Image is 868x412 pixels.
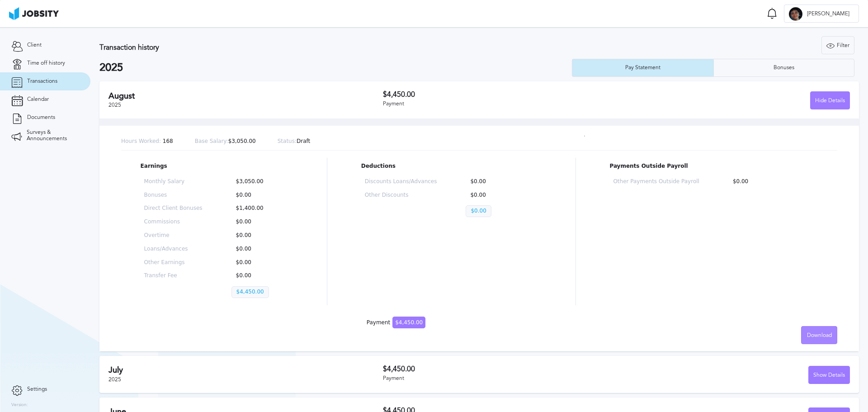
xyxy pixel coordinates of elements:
[383,375,617,382] div: Payment
[144,232,203,239] p: Overtime
[144,192,203,199] p: Bonuses
[144,219,203,225] p: Commissions
[231,286,269,298] p: $4,450.00
[466,205,491,217] p: $0.00
[231,246,290,252] p: $0.00
[383,90,617,99] h3: $4,450.00
[383,365,617,373] h3: $4,450.00
[361,163,542,170] p: Deductions
[466,192,538,199] p: $0.00
[144,246,203,252] p: Loans/Advances
[822,37,854,55] div: Filter
[141,163,293,170] p: Earnings
[144,179,203,185] p: Monthly Salary
[728,179,814,185] p: $0.00
[144,260,203,266] p: Other Earnings
[99,62,572,74] h2: 2025
[108,102,121,108] span: 2025
[809,366,849,384] div: Show Details
[27,60,65,66] span: Time off history
[383,101,617,107] div: Payment
[278,138,297,144] span: Status:
[195,138,228,144] span: Base Salary:
[572,59,713,77] button: Pay Statement
[613,179,699,185] p: Other Payments Outside Payroll
[231,205,290,212] p: $1,400.00
[11,403,28,408] label: Version:
[811,92,849,110] div: Hide Details
[821,36,854,54] button: Filter
[108,365,383,375] h2: July
[367,320,425,326] div: Payment
[365,192,437,199] p: Other Discounts
[231,179,290,185] p: $3,050.00
[27,114,55,121] span: Documents
[621,65,665,71] div: Pay Statement
[99,43,513,52] h3: Transaction history
[231,273,290,279] p: $0.00
[802,11,854,17] span: [PERSON_NAME]
[27,129,79,142] span: Surveys & Announcements
[278,138,311,145] p: Draft
[808,366,850,384] button: Show Details
[609,163,818,170] p: Payments Outside Payroll
[121,138,161,144] span: Hours Worked:
[27,96,49,103] span: Calendar
[466,179,538,185] p: $0.00
[784,5,859,23] button: L[PERSON_NAME]
[144,273,203,279] p: Transfer Fee
[789,7,802,21] div: L
[769,65,799,71] div: Bonuses
[27,386,47,393] span: Settings
[121,138,173,145] p: 168
[195,138,256,145] p: $3,050.00
[365,179,437,185] p: Discounts Loans/Advances
[801,326,837,344] button: Download
[108,376,121,383] span: 2025
[231,219,290,225] p: $0.00
[144,205,203,212] p: Direct Client Bonuses
[392,317,425,328] span: $4,450.00
[108,91,383,101] h2: August
[231,260,290,266] p: $0.00
[231,192,290,199] p: $0.00
[27,42,42,48] span: Client
[231,232,290,239] p: $0.00
[810,91,850,109] button: Hide Details
[807,332,832,339] span: Download
[9,7,59,20] img: ab4bad089aa723f57921c736e9817d99.png
[713,59,855,77] button: Bonuses
[27,78,57,85] span: Transactions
